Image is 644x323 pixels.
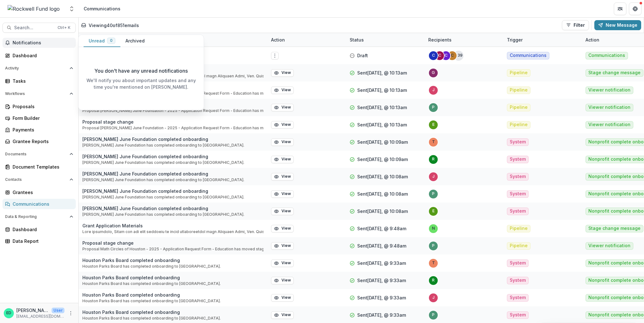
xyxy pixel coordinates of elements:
[79,33,267,47] div: Content
[271,156,294,163] button: View
[82,188,244,194] p: [PERSON_NAME] June Foundation completed onboarding
[271,104,294,111] button: View
[271,277,294,284] button: View
[52,308,64,313] p: User
[82,309,221,315] p: Houston Parks Board completed onboarding
[629,3,641,15] button: Get Help
[3,162,76,172] a: Document Templates
[5,92,67,96] span: Workflows
[510,174,526,179] span: System
[82,240,264,246] p: Proposal stage change
[3,199,76,209] a: Communications
[3,212,76,222] button: Open Data & Reporting
[453,51,464,61] span: +39
[82,177,244,183] p: [PERSON_NAME] June Foundation has completed onboarding to [GEOGRAPHIC_DATA].
[82,264,221,269] p: Houston Parks Board has completed onboarding to [GEOGRAPHIC_DATA].
[445,53,447,58] div: crivers@breakthroughhouston.org
[13,78,71,84] div: Tasks
[432,278,435,282] div: rlewis@rockfund.org
[56,24,72,31] div: Ctrl + K
[271,69,294,77] button: View
[503,33,582,47] div: Trigger
[271,173,294,181] button: View
[432,123,435,127] div: edelgado@rockfund.org
[510,53,547,58] span: Communications
[588,122,630,127] span: Viewer notification
[510,243,528,248] span: Pipeline
[357,208,408,214] p: Sent [DATE], @ 10:08am
[82,142,244,148] p: [PERSON_NAME] June Foundation has completed onboarding to [GEOGRAPHIC_DATA].
[432,226,435,231] div: noel@mathcirclesofhouston.org
[510,70,528,75] span: Pipeline
[13,226,71,233] div: Dashboard
[562,20,589,30] button: Filter
[357,294,406,301] p: Sent [DATE], @ 9:33am
[84,77,199,90] p: We'll notify you about important updates and any time you're mentioned on [PERSON_NAME].
[5,177,67,182] span: Contacts
[13,189,71,196] div: Grantees
[16,307,49,314] p: [PERSON_NAME]
[432,88,435,92] div: jahlgrim@rockfund.org
[82,194,244,200] p: [PERSON_NAME] June Foundation has completed onboarding to [GEOGRAPHIC_DATA].
[271,259,294,267] button: View
[271,294,294,302] button: View
[82,136,244,142] p: [PERSON_NAME] June Foundation completed onboarding
[3,50,76,61] a: Dashboard
[432,209,435,213] div: edelgado@rockfund.org
[594,20,641,30] button: New Message
[432,244,435,248] div: pmorenocovington@rockfund.org
[588,243,630,248] span: Viewer notification
[81,4,123,13] nav: breadcrumb
[110,38,113,43] span: 0
[438,53,441,58] div: cjones@fwtranformation.org
[357,312,406,318] p: Sent [DATE], @ 9:33am
[82,160,244,165] p: [PERSON_NAME] June Foundation has completed onboarding to [GEOGRAPHIC_DATA].
[14,25,54,31] span: Search...
[120,35,150,47] button: Archived
[82,205,244,212] p: [PERSON_NAME] June Foundation completed onboarding
[5,66,67,70] span: Activity
[89,22,139,29] p: Viewing 40 of 851 emails
[271,225,294,232] button: View
[82,222,264,229] p: Grant Application Materials
[5,214,67,219] span: Data & Reporting
[13,115,71,121] div: Form Builder
[8,5,60,13] img: Rockwell Fund logo
[82,257,221,264] p: Houston Parks Board completed onboarding
[357,70,407,76] p: Sent [DATE], @ 10:13am
[425,36,455,43] div: Recipients
[3,224,76,235] a: Dashboard
[82,246,264,252] p: Proposal Math Circles of Houston - 2025 - Application Request Form - Education has moved stages
[16,314,64,319] p: [EMAIL_ADDRESS][DOMAIN_NAME]
[67,3,76,15] button: Open entity switcher
[346,36,368,43] div: Status
[3,175,76,185] button: Open Contacts
[3,76,76,86] a: Tasks
[346,33,425,47] div: Status
[588,226,641,231] span: Stage change message
[357,87,407,93] p: Sent [DATE], @ 10:13am
[510,105,528,110] span: Pipeline
[425,33,503,47] div: Recipients
[84,5,120,12] div: Communications
[432,140,435,144] div: temo@rockfund.org
[357,121,407,128] p: Sent [DATE], @ 10:13am
[432,71,435,75] div: grants@ldgdevelopment.com
[82,315,221,321] p: Houston Parks Board has completed onboarding to [GEOGRAPHIC_DATA].
[588,53,625,58] span: Communications
[510,226,528,231] span: Pipeline
[510,209,526,214] span: System
[582,36,603,43] div: Action
[3,136,76,147] a: Grantee Reports
[432,296,435,300] div: jahlgrim@rockfund.org
[271,86,294,94] button: View
[13,138,71,145] div: Grantee Reports
[82,170,244,177] p: [PERSON_NAME] June Foundation completed onboarding
[451,53,454,58] div: cheronda.bryan@liveintertwined.org
[357,156,408,163] p: Sent [DATE], @ 10:09am
[588,105,630,110] span: Viewer notification
[3,63,76,73] button: Open Activity
[267,33,346,47] div: Action
[357,52,368,59] p: Draft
